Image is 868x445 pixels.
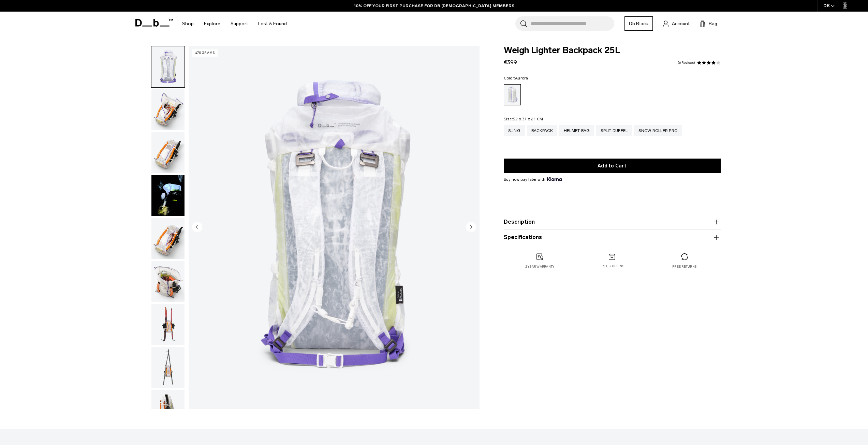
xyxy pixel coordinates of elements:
img: Weigh_Lighter_Backpack_25L_3.png [151,46,185,87]
img: {"height" => 20, "alt" => "Klarna"} [547,177,562,181]
a: Support [231,12,248,36]
button: Previous slide [192,222,202,233]
li: 4 / 18 [189,46,480,409]
button: Weigh_Lighter_Backpack_25L_7.png [151,261,185,302]
span: Account [672,20,690,27]
a: Shop [182,12,194,36]
img: Weigh_Lighter_Backpack_25L_3.png [189,46,480,409]
p: Free shipping [600,264,624,269]
img: Weigh_Lighter_Backpack_25L_5.png [151,132,185,173]
img: Weigh_Lighter_Backpack_25L_8.png [151,304,185,345]
nav: Main Navigation [177,12,292,36]
button: Weigh_Lighter_Backpack_25L_5.png [151,132,185,174]
span: Bag [709,20,717,27]
a: Helmet Bag [559,125,594,136]
button: Weigh_Lighter_Backpack_25L_10.png [151,389,185,431]
span: €399 [504,59,517,65]
img: Weigh_Lighter_Backpack_25L_4.png [151,89,185,130]
span: Aurora [515,76,528,80]
a: Lost & Found [258,12,287,36]
a: Backpack [527,125,557,136]
a: Snow Roller Pro [634,125,682,136]
a: 6 reviews [678,61,695,64]
img: Weigh_Lighter_Backpack_25L_6.png [151,218,185,259]
legend: Color: [504,76,528,80]
img: Weigh_Lighter_Backpack_25L_10.png [151,390,185,431]
span: Buy now pay later with [504,176,562,182]
p: 2 year warranty [525,264,555,269]
button: Add to Cart [504,159,721,173]
button: Weigh_Lighter_Backpack_25L_9.png [151,346,185,388]
a: Sling [504,125,525,136]
button: Description [504,218,721,226]
a: Split Duffel [596,125,632,136]
a: Db Black [624,16,653,31]
a: Account [663,19,690,28]
img: Weigh_Lighter_Backpack_25L_9.png [151,347,185,388]
button: Next slide [466,222,476,233]
legend: Size: [504,117,543,121]
button: Bag [700,19,717,28]
button: Weigh_Lighter_Backpack_25L_6.png [151,218,185,259]
p: 470 grams [192,49,218,57]
button: Weigh_Lighter_Backpack_25L_3.png [151,46,185,88]
span: Weigh Lighter Backpack 25L [504,46,721,55]
button: Weigh_Lighter_Backpack_25L_4.png [151,89,185,131]
a: Explore [204,12,220,36]
span: 52 x 31 x 21 CM [513,117,543,121]
a: Aurora [504,84,521,105]
button: Weigh Lighter Backpack 25L Aurora [151,175,185,217]
button: Specifications [504,233,721,241]
img: Weigh_Lighter_Backpack_25L_7.png [151,261,185,302]
a: 10% OFF YOUR FIRST PURCHASE FOR DB [DEMOGRAPHIC_DATA] MEMBERS [354,3,514,9]
button: Weigh_Lighter_Backpack_25L_8.png [151,303,185,345]
img: Weigh Lighter Backpack 25L Aurora [151,175,185,216]
p: Free returns [672,264,696,269]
